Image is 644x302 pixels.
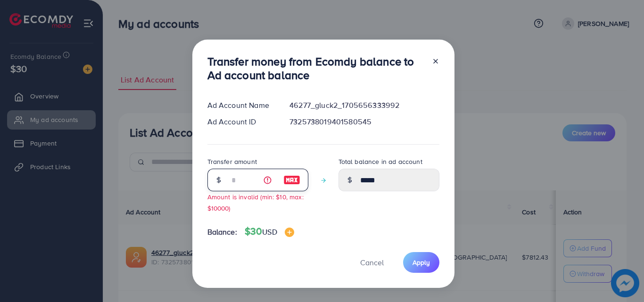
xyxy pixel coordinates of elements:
[360,257,384,268] span: Cancel
[200,100,282,111] div: Ad Account Name
[348,252,396,272] button: Cancel
[207,55,424,82] h3: Transfer money from Ecomdy balance to Ad account balance
[282,116,446,127] div: 7325738019401580545
[262,227,277,237] span: USD
[207,157,257,166] label: Transfer amount
[245,226,294,237] h4: $30
[339,157,422,166] label: Total balance in ad account
[207,227,237,237] span: Balance:
[282,100,446,111] div: 46277_gluck2_1705656333992
[403,252,439,272] button: Apply
[413,258,430,267] span: Apply
[285,228,294,237] img: image
[200,116,282,127] div: Ad Account ID
[283,174,300,186] img: image
[207,192,304,212] small: Amount is invalid (min: $10, max: $10000)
